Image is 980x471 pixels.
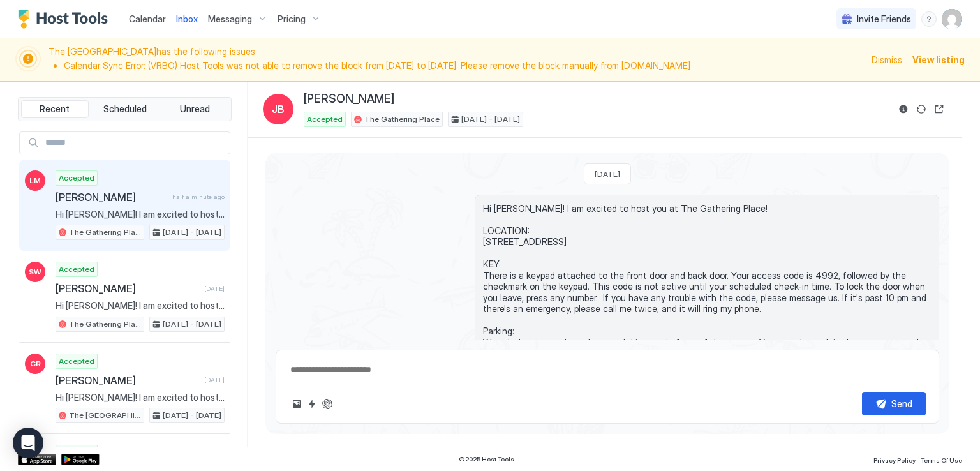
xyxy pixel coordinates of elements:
span: Terms Of Use [921,456,962,464]
span: [DATE] - [DATE] [163,227,221,238]
button: Sync reservation [914,101,929,117]
span: [DATE] [595,169,620,179]
a: Google Play Store [61,454,100,465]
button: Quick reply [304,396,320,412]
span: Accepted [59,264,94,275]
div: Dismiss [872,53,902,66]
button: ChatGPT Auto Reply [320,396,335,412]
a: Calendar [129,12,166,26]
div: User profile [942,9,962,29]
button: Unread [161,100,228,118]
span: [PERSON_NAME] [304,92,394,107]
span: [DATE] [204,376,225,384]
span: Calendar [129,13,166,24]
button: Scheduled [91,100,159,118]
button: Send [862,392,926,415]
span: Accepted [307,114,343,125]
input: Input Field [40,132,230,154]
span: [DATE] [204,285,225,293]
span: [DATE] - [DATE] [163,410,221,421]
span: LM [29,175,41,186]
span: CR [30,358,41,370]
div: Open Intercom Messenger [13,428,43,458]
li: Calendar Sync Error: (VRBO) Host Tools was not able to remove the block from [DATE] to [DATE]. Pl... [64,60,864,71]
button: Upload image [289,396,304,412]
span: [PERSON_NAME] [56,191,167,204]
span: The Gathering Place [364,114,440,125]
span: Scheduled [103,103,147,115]
span: The Gathering Place [69,227,141,238]
span: The Gathering Place [69,318,141,330]
span: [DATE] - [DATE] [163,318,221,330]
span: Hi [PERSON_NAME]! I am excited to host you at The Gathering Place! LOCATION: [STREET_ADDRESS] KEY... [56,300,225,311]
span: Invite Friends [857,13,911,25]
span: The [GEOGRAPHIC_DATA] [69,410,141,421]
span: Pricing [278,13,306,25]
span: Hi [PERSON_NAME]! I am excited to host you at The Gathering Place! LOCATION: [STREET_ADDRESS] KEY... [56,209,225,220]
span: [PERSON_NAME] [56,282,199,295]
a: App Store [18,454,56,465]
span: Hi [PERSON_NAME]! I am excited to host you at The Gathering Place! LOCATION: [STREET_ADDRESS] KEY... [483,203,931,393]
span: JB [272,101,285,117]
span: Privacy Policy [873,456,916,464]
a: Privacy Policy [873,452,916,466]
span: Recent [40,103,70,115]
div: tab-group [18,97,232,121]
span: SW [29,266,41,278]
span: Inbox [176,13,198,24]
a: Host Tools Logo [18,10,114,29]
span: The [GEOGRAPHIC_DATA] has the following issues: [48,46,864,73]
a: Terms Of Use [921,452,962,466]
button: Open reservation [932,101,947,117]
span: half a minute ago [172,193,225,201]
button: Recent [21,100,89,118]
button: Reservation information [896,101,911,117]
span: [PERSON_NAME] [56,374,199,387]
span: Accepted [59,172,94,184]
span: © 2025 Host Tools [459,455,514,463]
div: View listing [912,53,965,66]
span: Accepted [59,355,94,367]
a: Inbox [176,12,198,26]
div: Send [891,397,912,410]
span: [DATE] - [DATE] [461,114,520,125]
div: menu [921,11,937,27]
span: Messaging [208,13,252,25]
span: Unread [180,103,210,115]
span: Hi [PERSON_NAME]! I am excited to host you at The [GEOGRAPHIC_DATA]! LOCATION: [STREET_ADDRESS] K... [56,392,225,403]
